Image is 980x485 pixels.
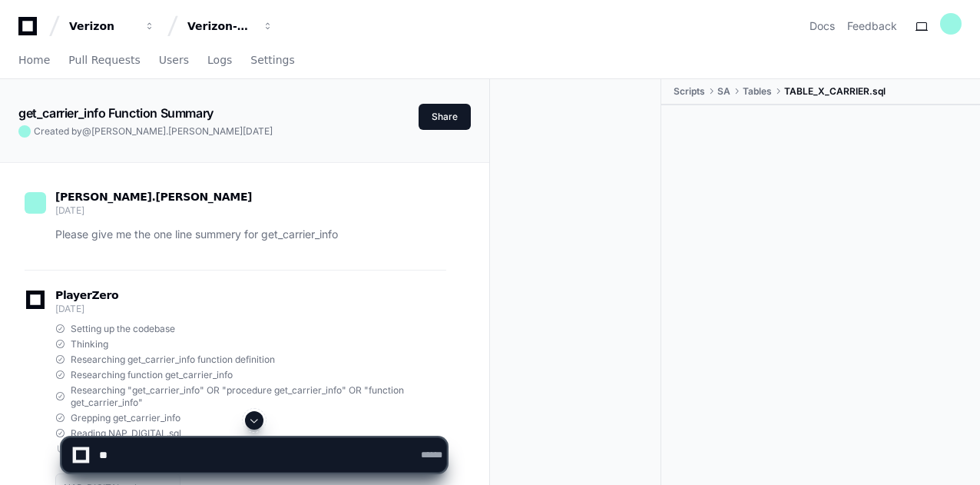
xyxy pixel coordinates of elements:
[71,323,175,335] span: Setting up the codebase
[18,43,50,78] a: Home
[55,204,84,216] span: [DATE]
[187,18,253,34] div: Verizon-Clarify-Service-Qualifications
[243,125,273,137] span: [DATE]
[55,191,252,203] span: [PERSON_NAME].[PERSON_NAME]
[55,303,84,314] span: [DATE]
[71,354,275,366] span: Researching get_carrier_info function definition
[91,125,243,137] span: [PERSON_NAME].[PERSON_NAME]
[181,12,280,40] button: Verizon-Clarify-Service-Qualifications
[674,85,705,98] span: Scripts
[68,55,140,65] span: Pull Requests
[159,55,189,65] span: Users
[71,384,446,409] span: Researching "get_carrier_info" OR "procedure get_carrier_info" OR "function get_carrier_info"
[71,369,233,381] span: Researching function get_carrier_info
[18,55,50,65] span: Home
[809,18,835,34] a: Docs
[18,105,214,121] app-text-character-animate: get_carrier_info Function Summary
[847,18,897,34] button: Feedback
[34,125,273,138] span: Created by
[419,104,471,130] button: Share
[159,43,189,78] a: Users
[250,43,294,78] a: Settings
[63,12,161,40] button: Verizon
[250,55,294,65] span: Settings
[207,43,232,78] a: Logs
[68,43,140,78] a: Pull Requests
[55,291,118,300] span: PlayerZero
[69,18,135,34] div: Verizon
[743,85,772,98] span: Tables
[71,338,108,350] span: Thinking
[207,55,232,65] span: Logs
[55,226,446,244] p: Please give me the one line summery for get_carrier_info
[784,85,886,98] span: TABLE_X_CARRIER.sql
[717,85,730,98] span: SA
[82,125,91,137] span: @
